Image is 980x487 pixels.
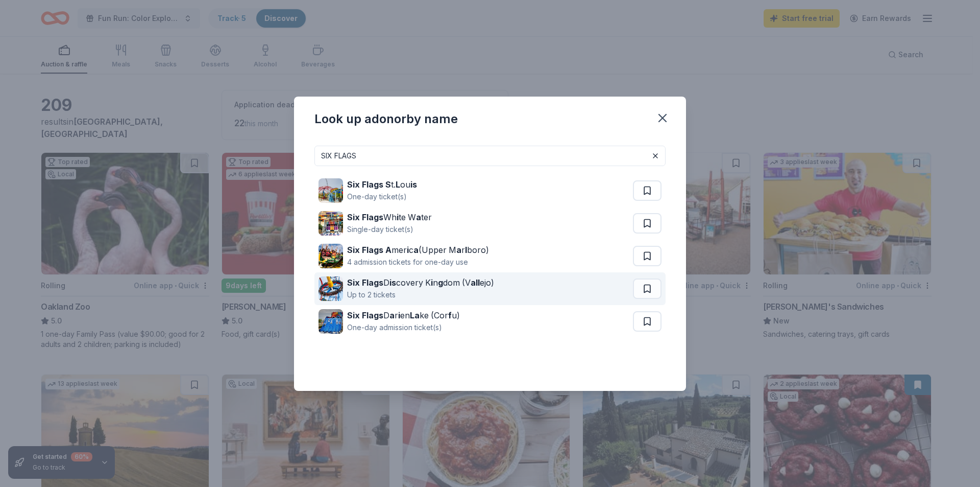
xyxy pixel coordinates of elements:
img: Image for Six Flags America (Upper Marlboro) [318,244,343,268]
strong: is [410,179,417,190]
div: D r en ke (Cor u) [347,309,460,321]
strong: a [413,245,419,255]
div: One-day ticket(s) [347,191,417,203]
strong: a [416,212,421,222]
div: Wh te W ter [347,211,432,223]
strong: g [438,277,443,288]
div: 4 admission tickets for one-day use [347,256,489,268]
strong: Six Flags [347,212,383,222]
img: Image for Six Flags White Water [318,211,343,236]
div: mer c (Upper M r boro) [347,244,489,256]
strong: all [471,277,480,288]
strong: is [389,277,396,288]
input: Search [314,146,666,166]
strong: i [431,277,433,288]
strong: a [389,310,395,320]
div: Single-day ticket(s) [347,223,432,236]
div: t. ou [347,178,417,191]
strong: Six Flags A [347,245,391,255]
strong: i [398,310,400,320]
strong: l [465,245,467,255]
strong: i [407,245,409,255]
strong: i [397,212,399,222]
img: Image for Six Flags St. Louis [318,178,343,203]
strong: Six Flags [347,277,383,288]
div: One-day admission ticket(s) [347,321,460,334]
strong: Six Flags [347,310,383,320]
div: Look up a donor by name [314,111,458,127]
strong: L [396,179,400,190]
div: Up to 2 tickets [347,289,494,301]
strong: Six Flags S [347,179,391,190]
div: D covery K n dom (V ejo) [347,276,494,289]
strong: La [410,310,420,320]
strong: f [448,310,452,320]
img: Image for Six Flags Discovery Kingdom (Vallejo) [318,276,343,301]
strong: a [456,245,461,255]
img: Image for Six Flags Darien Lake (Corfu) [318,309,343,334]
